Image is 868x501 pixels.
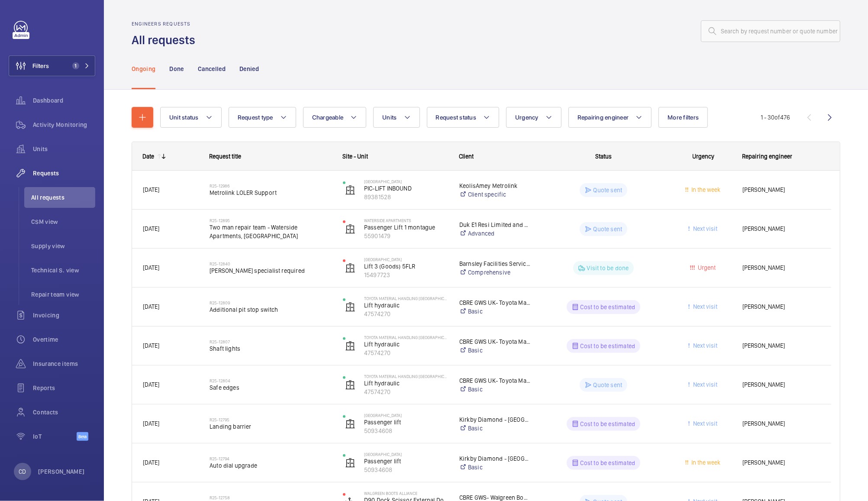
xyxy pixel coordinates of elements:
span: Urgent [697,264,716,271]
p: Done [169,65,184,73]
span: Shaft lights [210,344,332,353]
p: Lift hydraulic [364,379,448,388]
p: Passenger lift [364,457,448,465]
button: Units [373,107,419,128]
span: [DATE] [143,225,159,232]
span: [PERSON_NAME] [742,458,820,468]
img: elevator.svg [345,263,355,273]
span: Activity Monitoring [33,120,95,129]
p: [PERSON_NAME] [38,467,85,476]
span: [DATE] [143,264,159,271]
span: IoT [33,432,77,441]
span: Auto dial upgrade [210,461,332,470]
img: elevator.svg [345,380,355,390]
p: Cost to be estimated [581,342,636,350]
span: Units [33,145,95,153]
h2: R25-12807 [210,339,332,344]
p: Lift hydraulic [364,301,448,310]
span: Repair team view [31,290,95,299]
p: 47574270 [364,388,448,396]
p: Visit to be done [587,264,629,272]
span: CSM view [31,217,95,226]
p: CD [19,467,26,476]
span: Requests [33,169,95,178]
span: [DATE] [143,459,159,466]
p: [GEOGRAPHIC_DATA] [364,452,448,457]
a: Basic [459,307,531,316]
span: Next visit [691,420,717,427]
span: Invoicing [33,311,95,320]
h2: R25-12794 [210,456,332,461]
p: 50934608 [364,427,448,435]
span: Insurance items [33,359,95,368]
a: Client specific [459,190,531,199]
span: [PERSON_NAME] [742,302,820,312]
img: elevator.svg [345,185,355,195]
button: More filters [658,107,708,128]
span: Safe edges [210,383,332,392]
span: Overtime [33,335,95,344]
h2: R25-12809 [210,300,332,305]
button: Urgency [506,107,561,128]
span: Supply view [31,242,95,250]
span: Request type [238,114,273,121]
span: Request title [209,153,241,160]
p: [GEOGRAPHIC_DATA] [364,257,448,262]
p: Duk E1 Resi Limited and Duke E2 Resi Limited - Waterside Apartments [459,220,531,229]
span: [DATE] [143,186,159,193]
span: Next visit [691,381,717,388]
span: Repairing engineer [742,153,792,160]
p: Waterside Apartments [364,218,448,223]
h2: R25-12758 [210,495,332,500]
p: Lift 3 (Goods) 5FLR [364,262,448,271]
img: elevator.svg [345,419,355,429]
button: Repairing engineer [568,107,652,128]
span: Reports [33,384,95,392]
p: Lift hydraulic [364,340,448,349]
p: 15497723 [364,271,448,279]
img: elevator.svg [345,458,355,468]
span: Next visit [691,342,717,349]
div: Date [142,153,154,160]
span: Unit status [169,114,199,121]
a: Basic [459,346,531,355]
a: Basic [459,424,531,433]
p: KeolisAmey Metrolink [459,181,531,190]
p: Cost to be estimated [581,303,636,311]
span: Status [595,153,612,160]
a: Comprehensive [459,268,531,277]
p: PIC-LIFT INBOUND [364,184,448,193]
p: CBRE GWS UK- Toyota Manual Handling [459,376,531,385]
p: Quote sent [594,225,623,233]
span: Technical S. view [31,266,95,275]
span: Additional pit stop switch [210,305,332,314]
p: 50934608 [364,465,448,474]
img: elevator.svg [345,224,355,234]
span: [PERSON_NAME] [742,263,820,273]
p: Passenger lift [364,418,448,427]
p: 47574270 [364,349,448,357]
span: Contacts [33,408,95,417]
p: Ongoing [132,65,155,73]
span: [DATE] [143,303,159,310]
h1: All requests [132,32,200,48]
p: 55901479 [364,232,448,240]
p: Denied [239,65,259,73]
span: Request status [436,114,477,121]
h2: R25-12795 [210,417,332,422]
span: In the week [690,459,721,466]
p: Quote sent [594,381,623,389]
span: [DATE] [143,342,159,349]
button: Request status [427,107,500,128]
button: Chargeable [303,107,367,128]
span: Beta [77,432,88,441]
span: Urgency [693,153,715,160]
p: Passenger Lift 1 montague [364,223,448,232]
span: Client [459,153,474,160]
p: CBRE GWS UK- Toyota Manual Handling [459,337,531,346]
span: Metrolink LOLER Support [210,188,332,197]
h2: R25-12804 [210,378,332,383]
p: Toyota Material Handling [GEOGRAPHIC_DATA]- [GEOGRAPHIC_DATA] [364,374,448,379]
span: Next visit [691,303,717,310]
span: Chargeable [312,114,344,121]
